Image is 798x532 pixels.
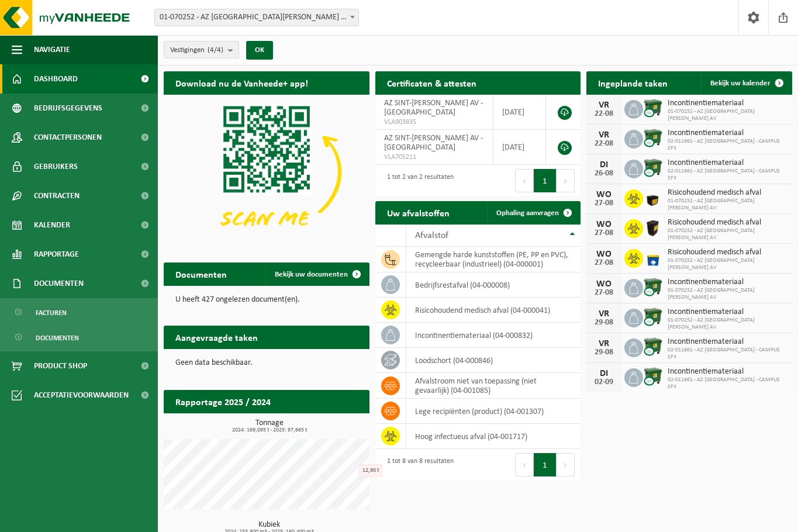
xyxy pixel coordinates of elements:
[668,257,786,271] span: 01-070252 - AZ [GEOGRAPHIC_DATA][PERSON_NAME] AV
[170,42,223,59] span: Vestigingen
[668,168,786,182] span: 02-011661 - AZ [GEOGRAPHIC_DATA] - CAMPUS SFX
[154,9,359,26] span: 01-070252 - AZ SINT-JAN BRUGGE AV - BRUGGE
[592,190,616,199] div: WO
[592,348,616,357] div: 29-08
[384,118,484,127] span: VLA903835
[415,231,448,240] span: Afvalstof
[515,169,534,192] button: Previous
[3,326,155,348] a: Documenten
[592,220,616,229] div: WO
[668,337,786,347] span: Incontinentiemateriaal
[668,188,786,198] span: Risicohoudend medisch afval
[643,247,663,267] img: LP-SB-00060-HPE-21
[534,169,557,192] button: 1
[3,301,155,323] a: Facturen
[592,199,616,208] div: 27-08
[557,169,575,192] button: Next
[668,198,786,212] span: 01-070252 - AZ [GEOGRAPHIC_DATA][PERSON_NAME] AV
[592,369,616,378] div: DI
[557,453,575,476] button: Next
[643,128,663,148] img: WB-1100-CU
[406,323,581,348] td: incontinentiemateriaal (04-000832)
[668,158,786,168] span: Incontinentiemateriaal
[668,129,786,138] span: Incontinentiemateriaal
[375,71,488,94] h2: Certificaten & attesten
[164,41,239,58] button: Vestigingen(4/4)
[34,351,87,381] span: Product Shop
[534,453,557,476] button: 1
[406,298,581,323] td: risicohoudend medisch afval (04-000041)
[668,367,786,376] span: Incontinentiemateriaal
[643,158,663,178] img: WB-1100-CU
[592,309,616,319] div: VR
[668,218,786,227] span: Risicohoudend medisch afval
[643,307,663,327] img: WB-1100-CU
[34,381,129,410] span: Acceptatievoorwaarden
[592,160,616,170] div: DI
[668,347,786,361] span: 02-011661 - AZ [GEOGRAPHIC_DATA] - CAMPUS SFX
[34,181,80,210] span: Contracten
[406,399,581,424] td: lege recipiënten (product) (04-001307)
[34,210,70,240] span: Kalender
[375,201,461,224] h2: Uw afvalstoffen
[208,46,223,54] count: (4/4)
[36,327,79,349] span: Documenten
[164,95,369,249] img: Download de VHEPlus App
[668,287,786,301] span: 01-070252 - AZ [GEOGRAPHIC_DATA][PERSON_NAME] AV
[592,229,616,237] div: 27-08
[170,419,369,433] h3: Tonnage
[359,464,382,477] div: 12,90 t
[406,424,581,449] td: hoog infectueus afval (04-001717)
[643,277,663,297] img: WB-1100-CU
[164,390,282,413] h2: Rapportage 2025 / 2024
[701,71,791,95] a: Bekijk uw kalender
[384,99,483,117] span: AZ SINT-[PERSON_NAME] AV - [GEOGRAPHIC_DATA]
[592,170,616,178] div: 26-08
[175,359,358,367] p: Geen data beschikbaar.
[406,272,581,298] td: bedrijfsrestafval (04-000008)
[496,209,559,217] span: Ophaling aanvragen
[175,296,358,304] p: U heeft 427 ongelezen document(en).
[487,201,579,224] a: Ophaling aanvragen
[668,99,786,108] span: Incontinentiemateriaal
[668,248,786,257] span: Risicohoudend medisch afval
[592,140,616,148] div: 22-08
[34,123,102,152] span: Contactpersonen
[34,269,84,298] span: Documenten
[164,71,320,94] h2: Download nu de Vanheede+ app!
[668,227,786,241] span: 01-070252 - AZ [GEOGRAPHIC_DATA][PERSON_NAME] AV
[381,452,454,478] div: 1 tot 8 van 8 resultaten
[592,339,616,348] div: VR
[36,302,67,324] span: Facturen
[406,247,581,272] td: gemengde harde kunststoffen (PE, PP en PVC), recycleerbaar (industrieel) (04-000001)
[592,319,616,327] div: 29-08
[592,101,616,110] div: VR
[592,110,616,118] div: 22-08
[406,348,581,373] td: loodschort (04-000846)
[381,168,454,194] div: 1 tot 2 van 2 resultaten
[34,35,70,64] span: Navigatie
[592,279,616,289] div: WO
[586,71,679,94] h2: Ingeplande taken
[384,134,483,152] span: AZ SINT-[PERSON_NAME] AV - [GEOGRAPHIC_DATA]
[643,188,663,208] img: LP-SB-00030-HPE-51
[493,95,546,130] td: [DATE]
[155,9,358,26] span: 01-070252 - AZ SINT-JAN BRUGGE AV - BRUGGE
[668,108,786,122] span: 01-070252 - AZ [GEOGRAPHIC_DATA][PERSON_NAME] AV
[592,250,616,259] div: WO
[34,64,78,94] span: Dashboard
[592,130,616,140] div: VR
[265,262,368,286] a: Bekijk uw documenten
[643,98,663,118] img: WB-1100-CU
[668,138,786,152] span: 02-011661 - AZ [GEOGRAPHIC_DATA] - CAMPUS SFX
[246,41,273,60] button: OK
[406,373,581,399] td: afvalstroom niet van toepassing (niet gevaarlijk) (04-001085)
[34,94,102,123] span: Bedrijfsgegevens
[164,326,270,348] h2: Aangevraagde taken
[164,262,239,285] h2: Documenten
[34,152,78,181] span: Gebruikers
[668,317,786,331] span: 01-070252 - AZ [GEOGRAPHIC_DATA][PERSON_NAME] AV
[592,378,616,386] div: 02-09
[592,289,616,297] div: 27-08
[384,153,484,162] span: VLA705211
